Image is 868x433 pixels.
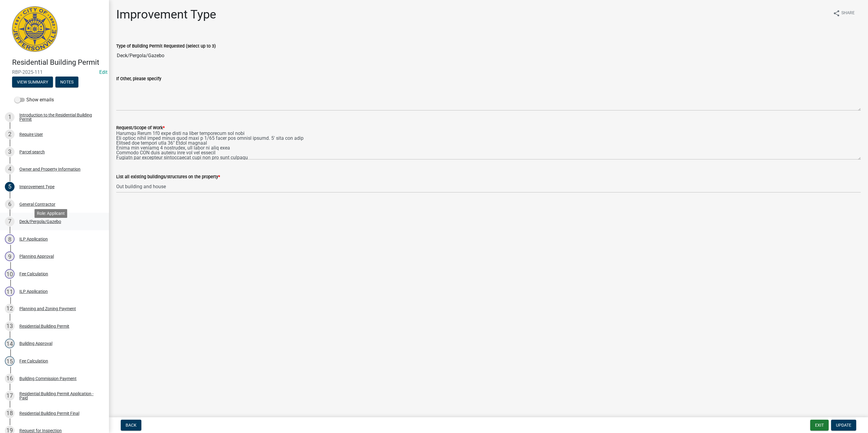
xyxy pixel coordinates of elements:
[5,391,15,401] div: 17
[19,341,52,346] div: Building Approval
[116,7,216,22] h1: Improvement Type
[19,254,54,258] div: Planning Approval
[5,234,15,244] div: 8
[810,420,829,431] button: Exit
[35,209,67,218] div: Role: Applicant
[5,199,15,209] div: 6
[12,69,97,75] span: RBP-2025-111
[5,304,15,313] div: 12
[19,219,61,224] div: Deck/Pergola/Gazebo
[116,77,161,81] label: If Other, please specify
[126,423,136,428] span: Back
[5,164,15,174] div: 4
[5,269,15,279] div: 10
[19,202,55,206] div: General Contractor
[19,307,76,311] div: Planning and Zoning Payment
[5,147,15,157] div: 3
[55,80,78,85] wm-modal-confirm: Notes
[836,423,851,428] span: Update
[19,289,48,294] div: ILP Application
[19,428,62,433] div: Request for Inspection
[5,408,15,418] div: 18
[19,237,48,241] div: ILP Application
[5,287,15,296] div: 11
[19,185,54,189] div: Improvement Type
[12,80,53,85] wm-modal-confirm: Summary
[841,10,855,17] span: Share
[19,272,48,276] div: Fee Calculation
[19,359,48,363] div: Fee Calculation
[833,10,840,17] i: share
[116,126,165,130] label: Request/Scope of Work
[19,113,99,121] div: Introduction to the Residential Building Permit
[121,420,141,431] button: Back
[12,6,58,52] img: City of Jeffersonville, Indiana
[19,167,81,171] div: Owner and Property Information
[5,251,15,261] div: 9
[831,420,856,431] button: Update
[99,69,107,75] wm-modal-confirm: Edit Application Number
[5,112,15,122] div: 1
[19,132,43,136] div: Require User
[5,356,15,366] div: 15
[55,77,78,87] button: Notes
[19,392,99,400] div: Residential Building Permit Application - Paid
[116,175,220,179] label: List all existing buildings/structures on the property
[5,321,15,331] div: 13
[19,324,69,328] div: Residential Building Permit
[19,150,45,154] div: Parcel search
[5,130,15,139] div: 2
[116,44,216,48] label: Type of Building Permit Requested (select up to 3)
[12,58,104,67] h4: Residential Building Permit
[19,411,79,415] div: Residential Building Permit Final
[19,376,77,381] div: Building Commission Payment
[99,69,107,75] a: Edit
[5,182,15,192] div: 5
[5,217,15,226] div: 7
[12,77,53,87] button: View Summary
[15,96,54,103] label: Show emails
[5,339,15,348] div: 14
[828,7,860,19] button: shareShare
[5,374,15,383] div: 16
